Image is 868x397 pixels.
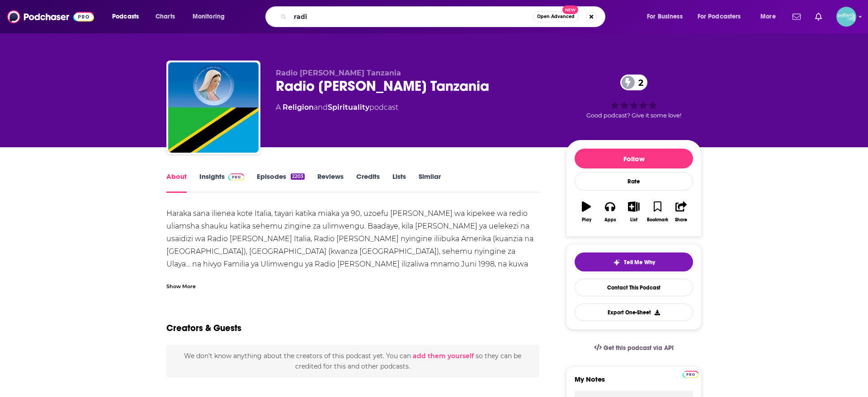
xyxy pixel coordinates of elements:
[575,149,693,168] button: Follow
[629,75,648,90] span: 2
[575,252,693,271] button: tell me why sparkleTell Me Why
[274,6,614,27] div: Search podcasts, credits, & more...
[150,9,180,24] a: Charts
[314,103,328,112] span: and
[199,172,244,193] a: InsightsPodchaser Pro
[622,196,646,228] button: List
[624,259,655,266] span: Tell Me Why
[598,196,622,228] button: Apps
[276,69,401,77] span: Radio [PERSON_NAME] Tanzania
[683,371,698,378] img: Podchaser Pro
[575,375,693,391] label: My Notes
[836,7,856,27] span: Logged in as JessicaPellien
[291,173,305,180] div: 2203
[683,369,698,378] a: Pro website
[760,10,776,23] span: More
[106,9,151,24] button: open menu
[562,5,579,14] span: New
[317,172,344,193] a: Reviews
[156,10,175,23] span: Charts
[604,217,616,223] div: Apps
[692,9,754,24] button: open menu
[356,172,380,193] a: Credits
[276,102,398,113] div: A podcast
[646,196,669,228] button: Bookmark
[168,62,259,153] img: Radio Maria Tanzania
[698,10,741,23] span: For Podcasters
[537,14,575,19] span: Open Advanced
[836,7,856,27] button: Show profile menu
[670,196,693,228] button: Share
[789,9,804,24] a: Show notifications dropdown
[290,9,533,24] input: Search podcasts, credits, & more...
[566,69,702,125] div: 2Good podcast? Give it some love!
[419,172,441,193] a: Similar
[613,259,620,266] img: tell me why sparkle
[575,172,693,191] div: Rate
[166,207,539,359] div: Haraka sana ilienea kote Italia, tayari katika miaka ya 90, uzoefu [PERSON_NAME] wa kipekee wa re...
[112,10,139,23] span: Podcasts
[283,103,314,112] a: Religion
[754,9,787,24] button: open menu
[587,337,681,359] a: Get this podcast via API
[620,75,648,90] a: 2
[836,7,856,27] img: User Profile
[193,10,225,23] span: Monitoring
[647,217,668,223] div: Bookmark
[7,8,94,25] img: Podchaser - Follow, Share and Rate Podcasts
[186,9,236,24] button: open menu
[641,9,694,24] button: open menu
[675,217,687,223] div: Share
[413,352,474,360] button: add them yourself
[575,196,598,228] button: Play
[228,173,244,181] img: Podchaser Pro
[533,11,579,22] button: Open AdvancedNew
[575,304,693,321] button: Export One-Sheet
[328,103,369,112] a: Spirituality
[630,217,637,223] div: List
[166,322,241,334] h2: Creators & Guests
[604,344,674,352] span: Get this podcast via API
[647,10,683,23] span: For Business
[392,172,406,193] a: Lists
[586,112,681,119] span: Good podcast? Give it some love!
[575,279,693,296] a: Contact This Podcast
[582,217,591,223] div: Play
[166,172,187,193] a: About
[184,352,521,370] span: We don't know anything about the creators of this podcast yet . You can so they can be credited f...
[257,172,305,193] a: Episodes2203
[811,9,826,24] a: Show notifications dropdown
